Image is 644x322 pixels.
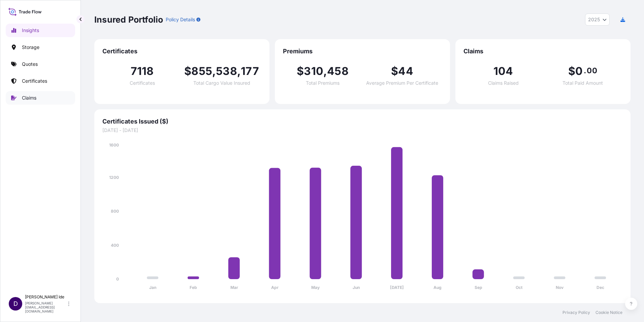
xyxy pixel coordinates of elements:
[391,66,398,77] span: $
[588,16,600,23] span: 2025
[216,66,237,77] span: 538
[190,285,197,290] tspan: Feb
[304,66,323,77] span: 310
[475,285,482,290] tspan: Sep
[366,81,438,85] span: Average Premium Per Certificate
[102,127,622,134] span: [DATE] - [DATE]
[166,16,195,23] p: Policy Details
[323,66,327,77] span: ,
[556,285,564,290] tspan: Nov
[597,285,604,290] tspan: Dec
[22,95,36,101] p: Claims
[271,285,279,290] tspan: Apr
[6,57,75,71] a: Quotes
[595,310,622,315] a: Cookie Notice
[22,27,39,34] p: Insights
[6,74,75,88] a: Certificates
[327,66,349,77] span: 458
[13,300,18,307] span: D
[102,117,622,126] span: Certificates Issued ($)
[306,81,340,85] span: Total Premiums
[353,285,360,290] tspan: Jun
[241,66,259,77] span: 177
[184,66,191,77] span: $
[6,41,75,54] a: Storage
[22,78,47,84] p: Certificates
[6,91,75,105] a: Claims
[193,81,250,85] span: Total Cargo Value Insured
[587,68,597,73] span: 00
[237,66,241,77] span: ,
[212,66,216,77] span: ,
[516,285,523,290] tspan: Oct
[433,285,442,290] tspan: Aug
[116,276,119,281] tspan: 0
[575,66,583,77] span: 0
[130,81,155,85] span: Certificates
[22,61,38,68] p: Quotes
[109,142,119,147] tspan: 1600
[311,285,320,290] tspan: May
[102,47,261,55] span: Certificates
[297,66,304,77] span: $
[493,66,513,77] span: 104
[6,24,75,37] a: Insights
[463,47,622,55] span: Claims
[25,301,67,313] p: [PERSON_NAME][EMAIL_ADDRESS][DOMAIN_NAME]
[562,81,603,85] span: Total Paid Amount
[562,310,590,315] a: Privacy Policy
[22,44,39,51] p: Storage
[111,209,119,214] tspan: 800
[149,285,156,290] tspan: Jan
[230,285,238,290] tspan: Mar
[398,66,413,77] span: 44
[568,66,575,77] span: $
[131,66,154,77] span: 7118
[390,285,404,290] tspan: [DATE]
[488,81,519,85] span: Claims Raised
[109,175,119,180] tspan: 1200
[585,14,610,26] button: Year Selector
[25,294,67,300] p: [PERSON_NAME] Ide
[94,14,163,25] p: Insured Portfolio
[191,66,212,77] span: 855
[584,68,586,73] span: .
[111,243,119,248] tspan: 400
[283,47,442,55] span: Premiums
